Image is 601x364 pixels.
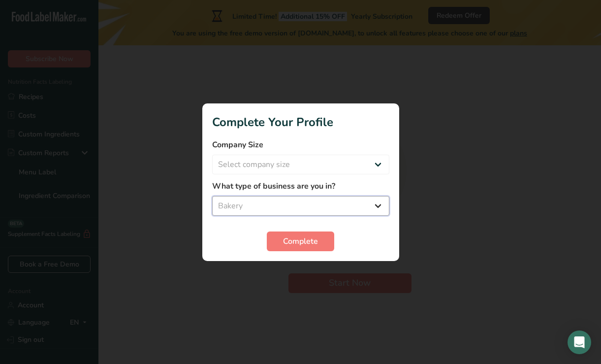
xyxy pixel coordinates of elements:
div: Open Intercom Messenger [568,331,591,354]
label: What type of business are you in? [212,180,389,192]
h1: Complete Your Profile [212,113,389,131]
button: Complete [267,232,334,251]
label: Company Size [212,139,389,151]
span: Complete [283,235,318,247]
